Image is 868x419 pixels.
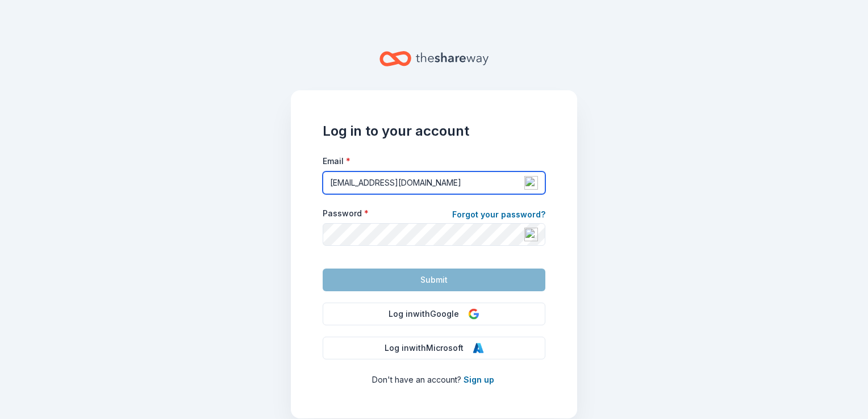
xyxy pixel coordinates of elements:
h1: Log in to your account [323,122,545,140]
button: Log inwithGoogle [323,303,545,325]
a: Sign up [464,375,494,384]
label: Email [323,156,350,167]
img: Microsoft Logo [473,342,484,354]
img: npw-badge-icon-locked.svg [524,176,538,190]
a: Home [379,45,489,72]
span: Don ' t have an account? [372,375,461,384]
a: Forgot your password? [452,208,545,224]
label: Password [323,208,369,219]
button: Log inwithMicrosoft [323,337,545,359]
img: npw-badge-icon-locked.svg [524,228,538,241]
img: Google Logo [468,308,479,320]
